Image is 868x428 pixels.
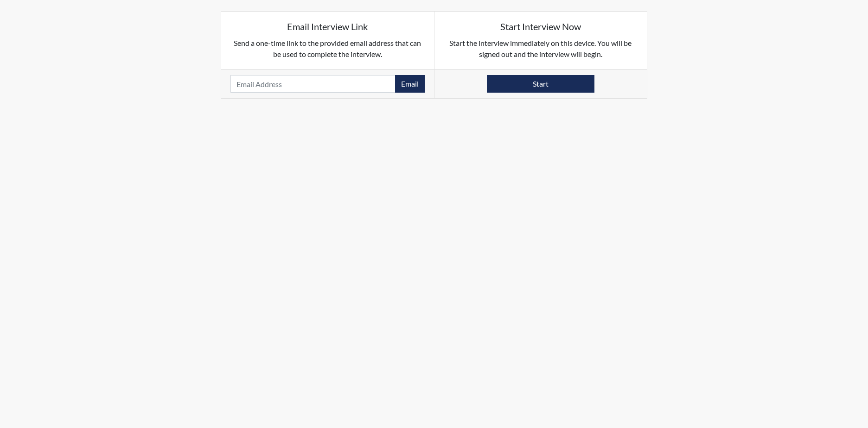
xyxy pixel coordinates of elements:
button: Email [395,75,425,93]
h5: Email Interview Link [230,21,425,32]
p: Send a one-time link to the provided email address that can be used to complete the interview. [230,38,425,60]
input: Email Address [230,75,396,93]
p: Start the interview immediately on this device. You will be signed out and the interview will begin. [444,38,638,60]
h5: Start Interview Now [444,21,638,32]
button: Start [487,75,594,93]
